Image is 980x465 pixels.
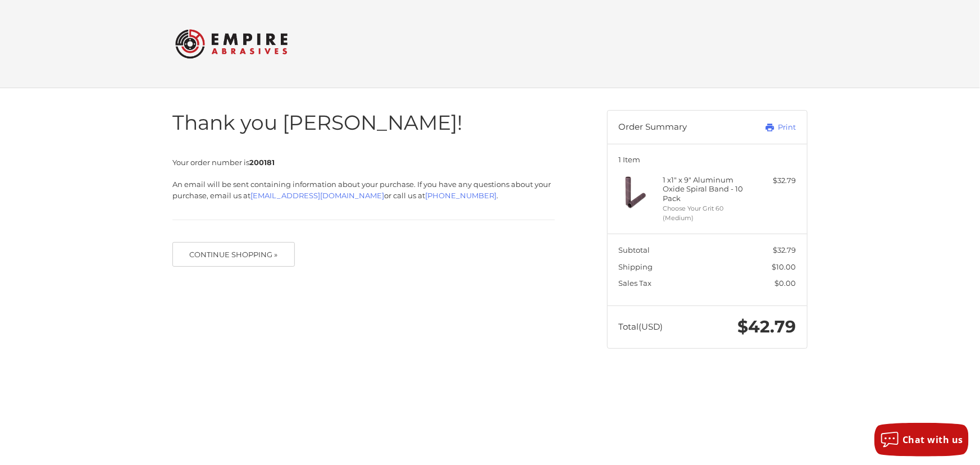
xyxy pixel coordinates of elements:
[619,122,741,133] h3: Order Summary
[874,423,969,457] button: Chat with us
[902,434,963,446] span: Chat with us
[752,175,796,186] div: $32.79
[619,262,653,271] span: Shipping
[172,110,555,135] h1: Thank you [PERSON_NAME]!
[172,158,275,167] span: Your order number is
[775,279,796,288] span: $0.00
[740,122,796,133] a: Print
[619,155,796,164] h3: 1 Item
[172,242,295,267] button: Continue Shopping »
[619,245,650,254] span: Subtotal
[249,158,275,167] strong: 200181
[619,279,652,288] span: Sales Tax
[772,262,796,271] span: $10.00
[663,175,749,203] h4: 1 x 1" x 9" Aluminum Oxide Spiral Band - 10 Pack
[172,180,551,200] span: An email will be sent containing information about your purchase. If you have any questions about...
[425,191,496,200] a: [PHONE_NUMBER]
[773,245,796,254] span: $32.79
[663,204,749,222] li: Choose Your Grit 60 (Medium)
[175,22,288,66] img: Empire Abrasives
[250,191,384,200] a: [EMAIL_ADDRESS][DOMAIN_NAME]
[738,316,796,337] span: $42.79
[619,321,663,332] span: Total (USD)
